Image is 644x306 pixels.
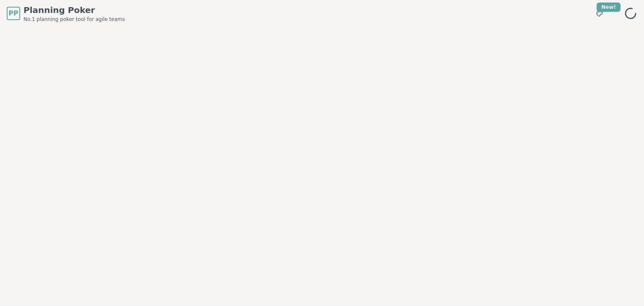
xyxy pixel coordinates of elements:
a: PPPlanning PokerNo.1 planning poker tool for agile teams [7,4,125,23]
button: New! [592,6,607,21]
span: Planning Poker [23,4,125,16]
div: New! [597,3,621,12]
span: PP [8,8,18,18]
span: No.1 planning poker tool for agile teams [23,16,125,23]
